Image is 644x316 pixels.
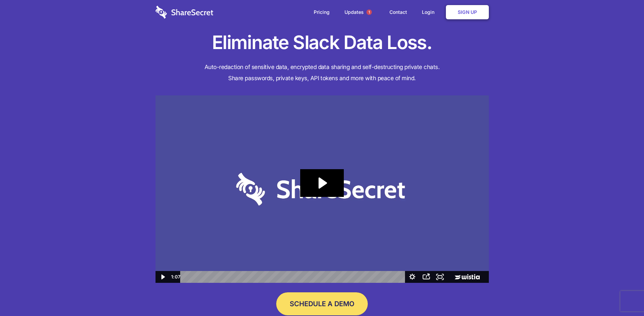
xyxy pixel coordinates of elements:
[433,271,447,283] button: Fullscreen
[156,62,489,84] h4: Auto-redaction of sensitive data, encrypted data sharing and self-destructing private chats. Shar...
[300,169,343,197] button: Play Video: Sharesecret Slack Extension
[446,5,489,19] a: Sign Up
[156,95,489,283] img: Sharesecret
[307,2,336,23] a: Pricing
[156,6,213,19] img: logo-wordmark-white-trans-d4663122ce5f474addd5e946df7df03e33cb6a1c49d2221995e7729f52c070b2.svg
[383,2,414,23] a: Contact
[276,292,368,315] a: Schedule a Demo
[156,30,489,55] h1: Eliminate Slack Data Loss.
[366,9,372,15] span: 1
[405,271,419,283] button: Show settings menu
[447,271,488,283] a: Wistia Logo -- Learn More
[415,2,445,23] a: Login
[419,271,433,283] button: Open sharing menu
[186,271,402,283] div: Playbar
[156,271,169,283] button: Play Video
